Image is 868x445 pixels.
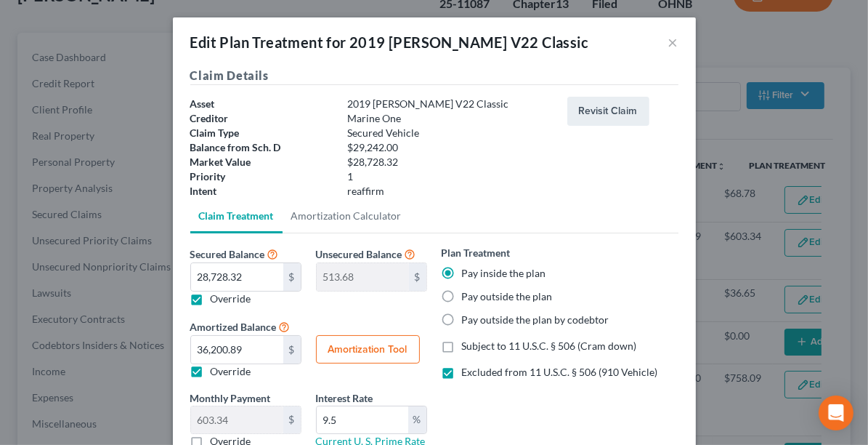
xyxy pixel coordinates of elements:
button: Amortization Tool [316,335,420,364]
input: 0.00 [317,406,408,434]
label: Pay outside the plan [462,289,553,304]
div: Claim Type [183,126,340,140]
div: Marine One [340,111,560,126]
div: % [408,406,426,434]
span: Excluded from 11 U.S.C. § 506 (910 Vehicle) [462,366,658,378]
div: Edit Plan Treatment for 2019 [PERSON_NAME] V22 Classic [190,32,589,52]
div: $ [283,406,301,434]
input: 0.00 [191,263,283,291]
a: Claim Treatment [190,199,283,233]
input: 0.00 [317,263,409,291]
label: Override [211,364,251,379]
label: Override [211,292,251,306]
div: Creditor [183,111,340,126]
div: Open Intercom Messenger [819,396,853,430]
div: Priority [183,169,340,184]
div: reaffirm [340,184,560,199]
label: Monthly Payment [190,390,271,406]
div: Balance from Sch. D [183,140,340,155]
input: 0.00 [191,336,283,364]
div: $28,728.32 [340,155,560,169]
div: $29,242.00 [340,140,560,155]
label: Pay outside the plan by codebtor [462,313,609,327]
a: Amortization Calculator [283,199,410,233]
label: Pay inside the plan [462,266,546,281]
div: 2019 [PERSON_NAME] V22 Classic [340,97,560,111]
span: Secured Balance [190,248,265,260]
div: Asset [183,97,340,111]
div: Intent [183,184,340,199]
div: Market Value [183,155,340,169]
div: $ [283,336,301,364]
label: Plan Treatment [442,245,511,260]
div: Secured Vehicle [340,126,560,140]
button: Revisit Claim [567,97,649,126]
span: Subject to 11 U.S.C. § 506 (Cram down) [462,340,637,352]
div: $ [409,263,426,291]
div: $ [283,263,301,291]
label: Interest Rate [316,390,373,406]
span: Amortized Balance [190,321,277,333]
div: 1 [340,169,560,184]
h5: Claim Details [190,67,678,85]
input: 0.00 [191,406,283,434]
button: × [668,33,678,51]
span: Unsecured Balance [316,248,402,260]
